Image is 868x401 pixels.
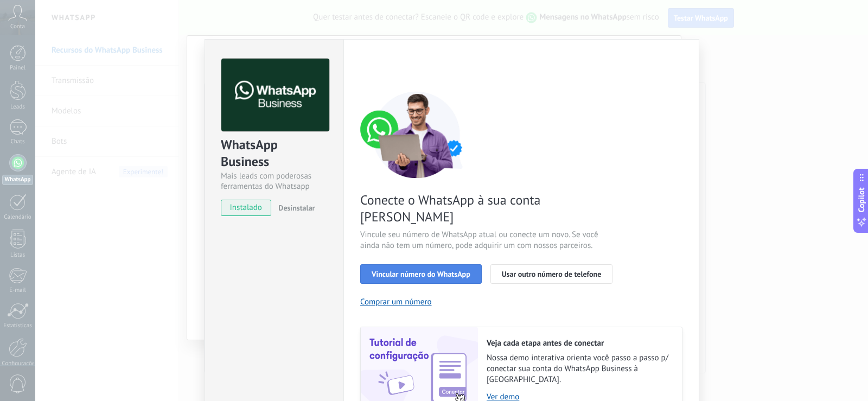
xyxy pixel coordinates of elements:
div: WhatsApp Business [221,136,328,171]
h2: Veja cada etapa antes de conectar [487,338,671,348]
span: Usar outro número de telefone [502,270,602,278]
button: Vincular número do WhatsApp [360,264,482,284]
span: Copilot [856,187,867,212]
span: Desinstalar [278,203,315,213]
span: instalado [221,200,271,216]
div: Mais leads com poderosas ferramentas do Whatsapp [221,171,328,192]
button: Usar outro número de telefone [490,264,613,284]
span: Vincule seu número de WhatsApp atual ou conecte um novo. Se você ainda não tem um número, pode ad... [360,230,618,251]
img: logo_main.png [221,59,329,132]
img: connect number [360,91,474,178]
span: Nossa demo interativa orienta você passo a passo p/ conectar sua conta do WhatsApp Business à [GE... [487,353,671,385]
button: Comprar um número [360,297,432,307]
button: Desinstalar [274,200,315,216]
span: Conecte o WhatsApp à sua conta [PERSON_NAME] [360,192,618,225]
span: Vincular número do WhatsApp [372,270,470,278]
